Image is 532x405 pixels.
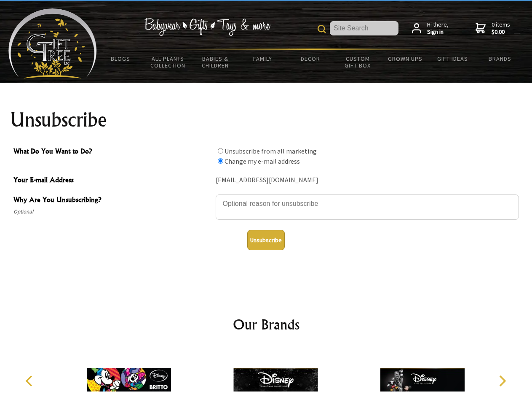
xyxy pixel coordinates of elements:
[330,21,398,35] input: Site Search
[476,21,510,36] a: 0 items$0.00
[493,372,511,390] button: Next
[13,194,211,207] span: Why Are You Unsubscribing?
[225,147,317,155] label: Unsubscribe from all marketing
[427,21,449,36] span: Hi there,
[492,28,510,36] strong: $0.00
[429,50,476,67] a: Gift Ideas
[412,21,449,36] a: Hi there,Sign in
[218,148,223,154] input: What Do You Want to Do?
[216,194,519,220] textarea: Why Are You Unsubscribing?
[21,372,40,390] button: Previous
[13,207,211,217] span: Optional
[286,50,334,67] a: Decor
[427,28,449,36] strong: Sign in
[239,50,287,67] a: Family
[318,25,326,33] img: product search
[13,175,211,187] span: Your E-mail Address
[216,174,519,187] div: [EMAIL_ADDRESS][DOMAIN_NAME]
[247,230,285,250] button: Unsubscribe
[10,110,522,130] h1: Unsubscribe
[8,8,97,78] img: Babyware - Gifts - Toys and more...
[476,50,524,67] a: Brands
[218,158,223,164] input: What Do You Want to Do?
[492,21,510,36] span: 0 items
[334,50,382,74] a: Custom Gift Box
[144,18,270,36] img: Babywear - Gifts - Toys & more
[225,157,300,165] label: Change my e-mail address
[13,146,211,158] span: What Do You Want to Do?
[192,50,239,74] a: Babies & Children
[144,50,192,74] a: All Plants Collection
[381,50,429,67] a: Grown Ups
[17,314,516,335] h2: Our Brands
[97,50,144,67] a: BLOGS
